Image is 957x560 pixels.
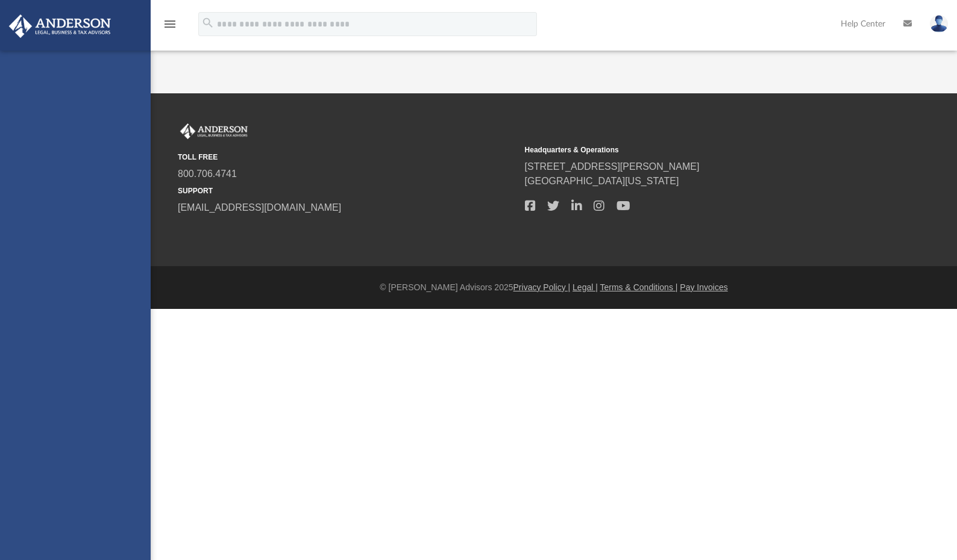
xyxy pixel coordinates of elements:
[513,282,571,292] a: Privacy Policy |
[178,169,237,179] a: 800.706.4741
[178,202,341,213] a: [EMAIL_ADDRESS][DOMAIN_NAME]
[201,16,215,30] i: search
[151,281,957,294] div: © [PERSON_NAME] Advisors 2025
[178,185,516,196] small: SUPPORT
[178,123,250,139] img: Anderson Advisors Platinum Portal
[680,282,727,292] a: Pay Invoices
[178,152,516,163] small: TOLL FREE
[525,145,864,155] small: Headquarters & Operations
[930,15,948,33] img: User Pic
[525,161,700,172] a: [STREET_ADDRESS][PERSON_NAME]
[600,282,678,292] a: Terms & Conditions |
[163,17,177,31] i: menu
[163,23,177,31] a: menu
[525,176,679,186] a: [GEOGRAPHIC_DATA][US_STATE]
[5,14,115,38] img: Anderson Advisors Platinum Portal
[573,282,598,292] a: Legal |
